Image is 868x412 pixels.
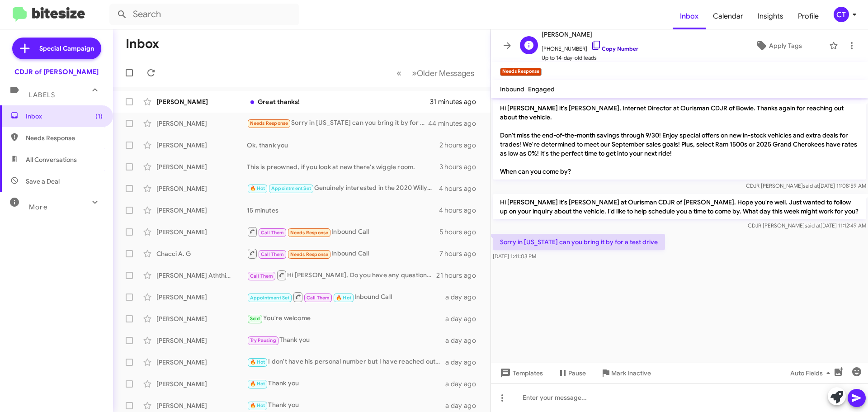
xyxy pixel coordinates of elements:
[250,120,288,126] span: Needs Response
[247,379,445,389] div: Thank you
[250,359,265,365] span: 🔥 Hot
[439,249,483,258] div: 7 hours ago
[29,91,55,99] span: Labels
[439,162,483,171] div: 3 hours ago
[412,67,417,79] span: »
[803,182,819,189] span: said at
[156,249,247,258] div: Chacci A. G
[156,206,247,215] div: [PERSON_NAME]
[39,44,94,53] span: Special Campaign
[247,335,445,346] div: Thank you
[834,7,849,22] div: CT
[436,271,483,280] div: 21 hours ago
[391,64,407,82] button: Previous
[498,365,543,381] span: Templates
[247,162,439,171] div: This is preowned, if you look at new there's wiggle room.
[392,64,480,82] nav: Page navigation example
[26,155,77,164] span: All Conversations
[156,97,247,106] div: [PERSON_NAME]
[12,38,101,59] a: Special Campaign
[250,316,260,322] span: Sold
[247,183,439,194] div: Genuinely interested in the 2020 Willys unlimited I sent over
[748,222,866,229] span: CDJR [PERSON_NAME] [DATE] 11:12:49 AM
[445,314,483,323] div: a day ago
[250,403,265,408] span: 🔥 Hot
[445,358,483,367] div: a day ago
[261,251,284,257] span: Call Them
[406,64,480,82] button: Next
[307,295,330,301] span: Call Them
[396,67,401,79] span: «
[247,248,439,259] div: Inbound Call
[156,184,247,193] div: [PERSON_NAME]
[706,3,750,29] a: Calendar
[673,3,706,29] a: Inbox
[542,53,638,62] span: Up to 14-day-old leads
[783,365,841,381] button: Auto Fields
[247,206,439,215] div: 15 minutes
[568,365,586,381] span: Pause
[247,118,429,128] div: Sorry in [US_STATE] can you bring it by for a test drive
[156,293,247,302] div: [PERSON_NAME]
[156,358,247,367] div: [PERSON_NAME]
[500,85,524,93] span: Inbound
[528,85,555,93] span: Engaged
[439,141,483,150] div: 2 hours ago
[271,185,311,191] span: Appointment Set
[491,365,550,381] button: Templates
[805,222,821,229] span: said at
[593,365,658,381] button: Mark Inactive
[156,401,247,410] div: [PERSON_NAME]
[247,141,439,150] div: Ok, thank you
[261,230,284,236] span: Call Them
[439,227,483,237] div: 5 hours ago
[417,68,474,78] span: Older Messages
[156,271,247,280] div: [PERSON_NAME] Aththidiyaliyanage
[247,357,445,367] div: I don't have his personal number but I have reached out to the managers asking them to pass your ...
[445,401,483,410] div: a day ago
[445,293,483,302] div: a day ago
[542,29,638,40] span: [PERSON_NAME]
[29,203,47,211] span: More
[790,365,834,381] span: Auto Fields
[791,3,826,29] a: Profile
[26,177,60,186] span: Save a Deal
[290,251,329,257] span: Needs Response
[95,112,103,121] span: (1)
[750,3,791,29] a: Insights
[336,295,351,301] span: 🔥 Hot
[156,336,247,345] div: [PERSON_NAME]
[439,184,483,193] div: 4 hours ago
[156,314,247,323] div: [PERSON_NAME]
[445,336,483,345] div: a day ago
[493,100,866,180] p: Hi [PERSON_NAME] it's [PERSON_NAME], Internet Director at Ourisman CDJR of Bowie. Thanks again fo...
[156,141,247,150] div: [PERSON_NAME]
[156,227,247,237] div: [PERSON_NAME]
[611,365,651,381] span: Mark Inactive
[493,234,665,250] p: Sorry in [US_STATE] can you bring it by for a test drive
[591,45,638,52] a: Copy Number
[247,226,439,237] div: Inbound Call
[500,68,542,76] small: Needs Response
[250,337,276,343] span: Try Pausing
[247,313,445,324] div: You're welcome
[493,194,866,219] p: Hi [PERSON_NAME] it's [PERSON_NAME] at Ourisman CDJR of [PERSON_NAME]. Hope you're well. Just wan...
[430,97,483,106] div: 31 minutes ago
[250,295,290,301] span: Appointment Set
[156,379,247,388] div: [PERSON_NAME]
[26,133,103,142] span: Needs Response
[247,97,430,106] div: Great thanks!
[439,206,483,215] div: 4 hours ago
[542,40,638,53] span: [PHONE_NUMBER]
[746,182,866,189] span: CDJR [PERSON_NAME] [DATE] 11:08:59 AM
[26,112,103,121] span: Inbox
[247,400,445,411] div: Thank you
[250,273,274,279] span: Call Them
[732,38,825,54] button: Apply Tags
[109,4,299,25] input: Search
[250,381,265,387] span: 🔥 Hot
